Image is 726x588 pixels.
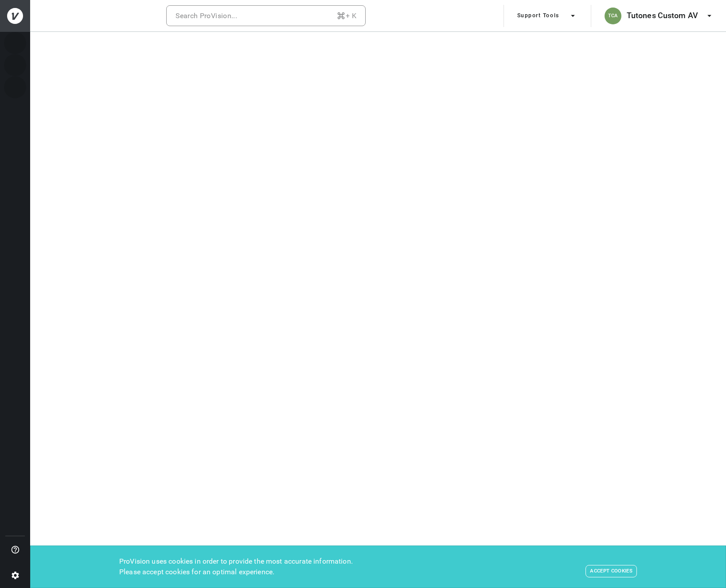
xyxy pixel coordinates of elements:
div: ProVision uses cookies in order to provide the most accurate information. [119,556,353,567]
div: Search ProVision... [176,10,237,22]
button: Search ProVision...+ K [166,5,366,27]
button: TCATutones Custom AV [601,5,718,27]
div: Please accept cookies for an optimal experience. [119,567,353,577]
div: + K [336,10,356,22]
button: Support Tools [514,5,581,27]
div: TCA [605,8,621,24]
button: Accept Cookies [585,565,637,577]
h6: Tutones Custom AV [627,9,698,22]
